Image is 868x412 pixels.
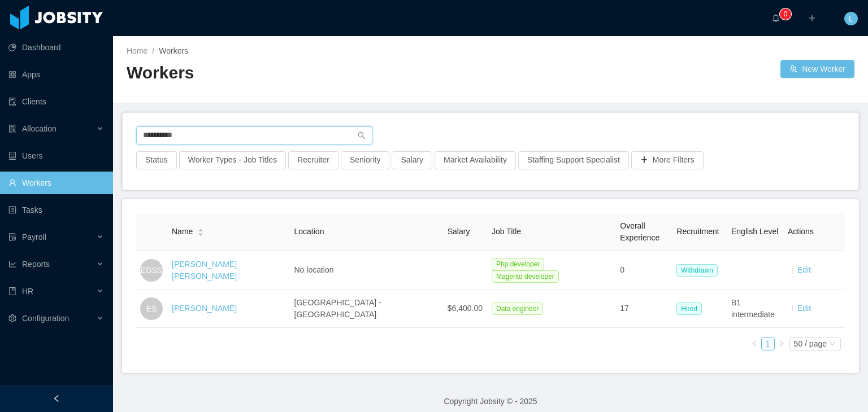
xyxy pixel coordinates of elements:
span: Workers [159,46,188,55]
a: icon: appstoreApps [8,63,104,86]
span: Salary [448,227,470,236]
i: icon: bell [772,14,780,22]
a: icon: auditClients [8,90,104,113]
span: English Level [731,227,778,236]
span: EDSS [141,259,162,282]
span: / [152,46,154,55]
button: Salary [392,151,432,169]
a: Edit [797,265,811,274]
i: icon: down [829,340,836,348]
a: Withdrawn [676,265,722,274]
a: Home [127,46,147,55]
i: icon: caret-down [198,231,204,235]
i: icon: search [358,132,366,139]
button: Staffing Support Specialist [518,151,629,169]
i: icon: right [778,340,785,347]
i: icon: plus [808,14,816,22]
a: icon: pie-chartDashboard [8,36,104,59]
span: L [849,12,853,25]
i: icon: file-protect [8,233,16,241]
i: icon: line-chart [8,260,16,268]
a: 1 [762,338,774,350]
button: icon: usergroup-addNew Worker [780,60,854,78]
span: Data engineer [492,303,543,315]
span: Location [294,227,324,236]
a: icon: userWorkers [8,172,104,194]
span: Hired [676,303,702,315]
span: $6,400.00 [448,304,483,313]
div: Sort [197,227,204,235]
i: icon: solution [8,125,16,133]
button: Seniority [341,151,389,169]
span: Actions [788,227,814,236]
span: Overall Experience [620,221,659,242]
button: Status [136,151,177,169]
td: 0 [615,251,672,290]
i: icon: book [8,287,16,295]
sup: 0 [780,8,791,20]
span: Recruitment [676,227,719,236]
i: icon: setting [8,314,16,322]
button: icon: plusMore Filters [631,151,704,169]
span: Configuration [22,314,69,323]
h2: Workers [127,62,491,85]
a: icon: profileTasks [8,199,104,221]
i: icon: caret-up [198,227,204,231]
span: ES [146,297,157,320]
span: Job Title [492,227,521,236]
button: Recruiter [288,151,338,169]
td: B1 intermediate [727,290,783,328]
div: 50 / page [794,338,827,350]
a: [PERSON_NAME] [172,304,237,313]
li: Previous Page [748,337,761,350]
span: Php developer [492,258,544,270]
span: HR [22,287,33,296]
span: Name [172,226,193,238]
li: Next Page [775,337,788,350]
a: Hired [676,304,706,313]
td: 17 [615,290,672,328]
button: Worker Types - Job Titles [179,151,286,169]
button: Market Availability [435,151,516,169]
a: icon: robotUsers [8,144,104,167]
i: icon: left [751,340,758,347]
span: Withdrawn [676,264,718,277]
td: [GEOGRAPHIC_DATA] - [GEOGRAPHIC_DATA] [290,290,443,328]
td: No location [290,251,443,290]
span: Payroll [22,233,46,242]
a: Edit [797,304,811,313]
span: Magento developer [492,270,559,283]
a: [PERSON_NAME] [PERSON_NAME] [172,260,237,280]
span: Reports [22,260,50,269]
span: Allocation [22,124,57,133]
